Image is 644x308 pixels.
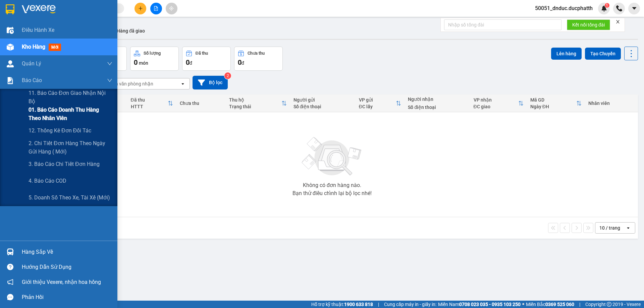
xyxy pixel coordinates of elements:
span: message [7,294,13,300]
div: Mã GD [530,97,576,103]
sup: 2 [224,72,231,79]
span: caret-down [631,5,637,11]
div: VP gửi [359,97,396,103]
div: Hàng sắp về [22,247,112,257]
span: question-circle [7,264,13,270]
div: 10 / trang [599,225,620,231]
div: Chọn văn phòng nhận [107,80,153,87]
span: down [107,78,112,83]
strong: 0708 023 035 - 0935 103 250 [459,302,521,307]
div: ĐC giao [474,104,518,109]
sup: 1 [605,3,609,8]
span: 4. Báo cáo COD [29,177,66,185]
img: solution-icon [7,77,14,84]
span: | [378,301,379,308]
span: | [579,301,580,308]
span: ⚪️ [522,303,524,306]
div: Đã thu [196,51,208,56]
img: warehouse-icon [7,27,14,34]
input: Nhập số tổng đài [444,19,561,30]
div: Bạn thử điều chỉnh lại bộ lọc nhé! [292,191,372,196]
img: warehouse-icon [7,248,14,255]
img: icon-new-feature [601,5,607,11]
span: Quản Lý [22,59,41,68]
button: Hàng đã giao [111,23,150,39]
span: aim [169,6,174,11]
svg: open [180,81,185,86]
div: Đã thu [131,97,168,103]
div: HTTT [131,104,168,109]
strong: 0369 525 060 [545,302,574,307]
div: Ngày ĐH [530,104,576,109]
img: svg+xml;base64,PHN2ZyBjbGFzcz0ibGlzdC1wbHVnX19zdmciIHhtbG5zPSJodHRwOi8vd3d3LnczLm9yZy8yMDAwL3N2Zy... [299,133,366,180]
span: Hỗ trợ kỹ thuật: [311,301,373,308]
div: Người gửi [293,97,352,103]
span: close [615,19,620,24]
strong: 1900 633 818 [344,302,373,307]
span: 11. Báo cáo đơn giao nhận nội bộ [29,89,112,106]
img: phone-icon [616,5,622,11]
button: file-add [150,3,162,14]
svg: open [626,225,631,231]
span: 50051_dnduc.ducphatth [530,4,598,12]
div: Chưa thu [248,51,265,56]
span: 0 [134,58,138,66]
div: Thu hộ [229,97,281,103]
span: 0 [186,58,190,66]
img: logo-vxr [6,4,14,14]
div: Người nhận [408,97,467,102]
div: Số lượng [144,51,161,56]
span: notification [7,279,13,285]
div: Chưa thu [180,101,222,106]
div: Nhân viên [588,101,635,106]
button: caret-down [628,3,640,14]
span: file-add [154,6,158,11]
span: Giới thiệu Vexere, nhận hoa hồng [22,278,101,286]
span: 3. Báo cáo chi tiết đơn hàng [29,160,100,168]
div: Số điện thoại [408,105,467,110]
button: Chưa thu0đ [234,47,283,71]
div: Trạng thái [229,104,281,109]
div: Phản hồi [22,292,112,302]
span: 2. Chi tiết đơn hàng theo ngày gửi hàng ( mới) [29,139,112,156]
th: Toggle SortBy [127,95,177,112]
span: plus [138,6,143,11]
span: Điều hành xe [22,26,54,34]
span: đ [190,60,192,66]
div: Số điện thoại [293,104,352,109]
button: Bộ lọc [193,76,228,89]
div: Không có đơn hàng nào. [303,183,361,188]
button: Lên hàng [551,48,582,60]
img: warehouse-icon [7,44,14,51]
span: Kết nối tổng đài [572,21,605,28]
span: Miền Bắc [526,301,574,308]
span: 1 [606,3,608,8]
div: VP nhận [474,97,518,103]
span: 5. Doanh số theo xe, tài xế (mới) [29,193,110,202]
span: món [139,60,148,66]
button: aim [166,3,177,14]
span: 0 [238,58,241,66]
span: 01. Báo cáo doanh thu hàng theo nhân viên [29,106,112,122]
span: đ [241,60,244,66]
button: Tạo Chuyến [585,48,621,60]
span: copyright [607,302,611,307]
th: Toggle SortBy [356,95,405,112]
span: Miền Nam [438,301,521,308]
span: Cung cấp máy in - giấy in: [384,301,436,308]
button: Đã thu0đ [182,47,231,71]
img: warehouse-icon [7,60,14,67]
button: plus [135,3,146,14]
th: Toggle SortBy [527,95,585,112]
th: Toggle SortBy [470,95,527,112]
span: Kho hàng [22,44,45,50]
div: Hướng dẫn sử dụng [22,262,112,272]
span: down [107,61,112,66]
button: Kết nối tổng đài [567,19,610,30]
span: 12. Thống kê đơn đối tác [29,126,91,135]
span: mới [49,44,61,51]
span: Báo cáo [22,76,42,84]
div: ĐC lấy [359,104,396,109]
th: Toggle SortBy [226,95,290,112]
button: Số lượng0món [130,47,179,71]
